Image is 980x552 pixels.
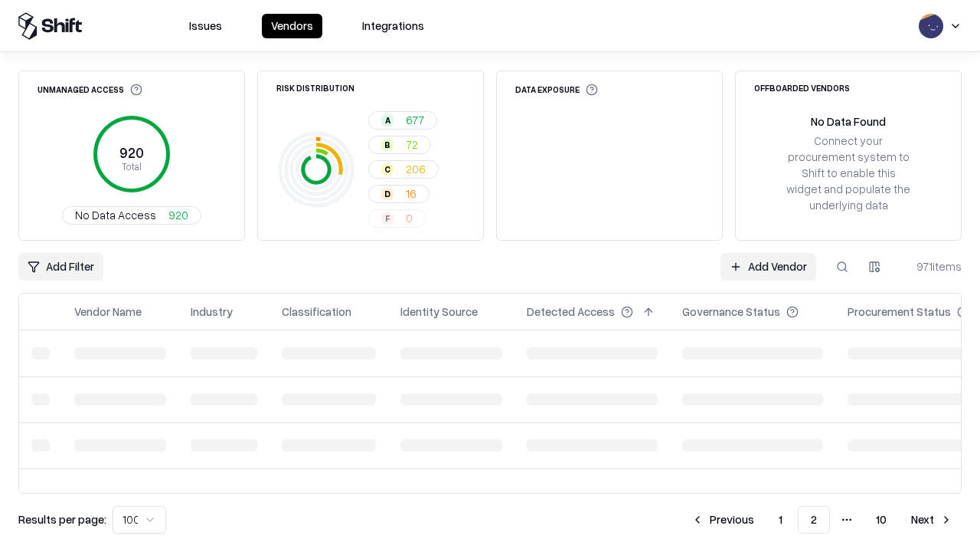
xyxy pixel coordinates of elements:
[18,511,106,527] p: Results per page:
[180,14,231,38] button: Issues
[74,304,142,320] div: Vendor Name
[368,160,439,179] button: C206
[282,304,351,320] div: Classification
[682,506,962,534] nav: pagination
[191,304,233,320] div: Industry
[75,207,156,223] span: No Data Access
[381,188,394,200] div: D
[811,113,886,130] div: No Data Found
[785,133,912,214] div: Connect your procurement system to Shift to enable this widget and populate the underlying data
[368,185,430,203] button: D16
[381,114,394,127] div: A
[368,111,437,130] button: A677
[400,304,478,320] div: Identity Source
[406,112,424,128] span: 677
[381,163,394,176] div: C
[406,186,416,202] span: 16
[900,258,962,274] div: 971 items
[119,144,144,161] tspan: 920
[682,506,763,534] button: Previous
[62,206,201,225] button: No Data Access920
[515,84,598,96] div: Data Exposure
[527,304,615,320] div: Detected Access
[368,136,431,154] button: B72
[798,506,830,534] button: 2
[122,160,142,172] tspan: Total
[406,161,426,177] span: 206
[864,506,899,534] button: 10
[353,14,433,38] button: Integrations
[168,207,188,223] span: 920
[406,136,418,153] span: 72
[766,506,795,534] button: 1
[848,304,951,320] div: Procurement Status
[18,253,103,281] button: Add Filter
[754,84,850,92] div: Offboarded Vendors
[276,84,354,92] div: Risk Distribution
[682,304,780,320] div: Governance Status
[902,506,962,534] button: Next
[262,14,322,38] button: Vendors
[381,139,394,151] div: B
[38,84,142,96] div: Unmanaged Access
[720,253,816,281] a: Add Vendor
